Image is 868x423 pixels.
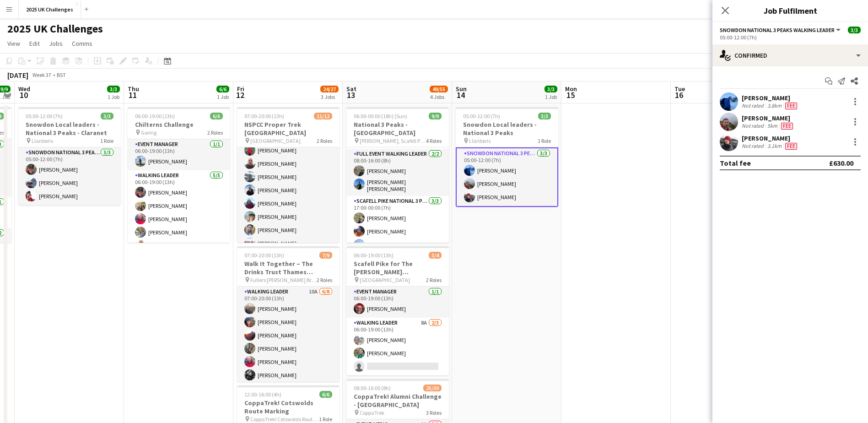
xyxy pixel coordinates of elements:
span: Goring [141,129,156,136]
h3: NSPCC Proper Trek [GEOGRAPHIC_DATA] [237,120,340,137]
div: Crew has different fees then in role [783,102,799,109]
span: Comms [72,39,92,48]
span: 15 [564,90,577,100]
span: 08:00-16:00 (8h) [354,385,391,391]
span: 2 Roles [317,277,332,283]
div: [PERSON_NAME] [742,94,799,102]
app-card-role: Event Manager1/106:00-19:00 (13h)[PERSON_NAME] [346,287,449,318]
div: £630.00 [829,158,853,168]
h3: Walk It Together – The Drinks Trust Thames Footpath Challenge [237,260,340,276]
h3: Job Fulfilment [712,5,868,16]
span: 3/3 [848,27,861,33]
button: Snowdon National 3 Peaks Walking Leader [720,27,842,33]
h3: Snowdon Local leaders - National 3 Peaks [456,120,558,137]
span: View [7,39,20,48]
div: Not rated [742,102,766,109]
app-job-card: 05:00-12:00 (7h)3/3Snowdon Local leaders - National 3 Peaks Llanberis1 RoleSnowdon National 3 Pea... [456,107,558,207]
h3: Scafell Pike for The [PERSON_NAME] [PERSON_NAME] Trust [346,260,449,276]
div: [PERSON_NAME] [742,134,799,142]
span: 25/30 [423,385,442,391]
span: 05:00-12:00 (7h) [463,113,500,119]
div: Crew has different fees then in role [783,142,799,150]
span: [GEOGRAPHIC_DATA] [250,137,301,144]
span: 12 [236,90,244,100]
span: CoppaTrek! Cotswolds Route Marking [250,416,319,423]
span: 49/55 [430,86,448,92]
span: Tue [674,85,685,93]
span: 2 Roles [426,277,442,283]
div: 3.1km [766,142,783,150]
div: Confirmed [712,44,868,66]
app-job-card: 06:00-19:00 (13h)3/4Scafell Pike for The [PERSON_NAME] [PERSON_NAME] Trust [GEOGRAPHIC_DATA]2 Rol... [346,246,449,375]
app-card-role: Snowdon National 3 Peaks Walking Leader3/305:00-12:00 (7h)[PERSON_NAME][PERSON_NAME][PERSON_NAME] [18,147,121,205]
div: Crew has different fees then in role [779,122,795,130]
h3: National 3 Peaks - [GEOGRAPHIC_DATA] [346,120,449,137]
span: CoppaTrek [360,409,384,416]
div: 3.8km [766,102,783,109]
app-job-card: 07:00-20:00 (13h)7/9Walk It Together – The Drinks Trust Thames Footpath Challenge Fullers [PERSON... [237,246,340,382]
span: 2 Roles [317,137,332,144]
div: Not rated [742,142,766,150]
span: 3/3 [101,113,113,119]
h3: Chilterns Challenge [128,120,230,129]
span: 3/3 [107,86,120,92]
a: Edit [26,38,43,49]
span: 6/6 [210,113,223,119]
span: 11/12 [314,113,332,119]
app-job-card: 07:00-20:00 (13h)11/12NSPCC Proper Trek [GEOGRAPHIC_DATA] [GEOGRAPHIC_DATA]2 RolesWalking Leader3... [237,107,340,243]
span: Fri [237,85,244,93]
app-card-role: Scafell Pike National 3 Peaks Walking Leader3/317:00-00:00 (7h)[PERSON_NAME][PERSON_NAME][PERSON_... [346,196,449,254]
a: Comms [68,38,96,49]
span: 24/27 [320,86,339,92]
button: 2025 UK Challenges [19,0,81,18]
span: Fee [785,103,797,109]
span: 1 Role [538,137,551,144]
div: [DATE] [7,70,28,80]
span: Sun [456,85,467,93]
span: 12:00-16:00 (4h) [244,391,281,398]
app-job-card: 05:00-12:00 (7h)3/3Snowdon Local leaders - National 3 Peaks - Claranet Llanberis1 RoleSnowdon Nat... [18,107,121,205]
app-card-role: Walking Leader3A10/1107:00-20:00 (13h)[PERSON_NAME][PERSON_NAME][PERSON_NAME][PERSON_NAME][PERSON... [237,102,340,266]
span: [PERSON_NAME], Scafell Pike and Snowdon [360,137,426,144]
app-card-role: Walking Leader5/506:00-19:00 (13h)[PERSON_NAME][PERSON_NAME][PERSON_NAME][PERSON_NAME][PERSON_NAME] [128,170,230,255]
span: 14 [454,90,467,100]
div: 5km [766,122,779,130]
div: Not rated [742,122,766,130]
span: 1 Role [100,137,113,144]
span: 06:00-19:00 (13h) [354,252,394,259]
span: Edit [29,39,40,48]
a: View [4,38,24,49]
app-job-card: 06:00-19:00 (13h)6/6Chilterns Challenge Goring2 RolesEvent Manager1/106:00-19:00 (13h)[PERSON_NAM... [128,107,230,243]
div: BST [57,71,66,78]
span: 3 Roles [426,409,442,416]
span: Wed [18,85,30,93]
span: 05:00-12:00 (7h) [26,113,63,119]
span: Week 37 [30,71,53,78]
span: 3/3 [545,86,557,92]
span: Mon [565,85,577,93]
span: Llanberis [469,137,491,144]
span: Jobs [49,39,63,48]
span: 3/4 [429,252,442,259]
a: Jobs [45,38,66,49]
app-card-role: Walking Leader8A2/306:00-19:00 (13h)[PERSON_NAME][PERSON_NAME] [346,318,449,375]
span: 6/6 [216,86,229,92]
span: Sat [346,85,356,93]
div: 1 Job [108,93,119,100]
div: 1 Job [545,93,557,100]
div: 4 Jobs [430,93,447,100]
app-job-card: 06:00-00:00 (18h) (Sun)9/9National 3 Peaks - [GEOGRAPHIC_DATA] [PERSON_NAME], Scafell Pike and Sn... [346,107,449,243]
span: 6/6 [319,391,332,398]
app-card-role: Event Manager1/106:00-19:00 (13h)[PERSON_NAME] [128,139,230,170]
span: 7/9 [319,252,332,259]
span: 11 [126,90,139,100]
app-card-role: Full Event Walking Leader2/208:00-16:00 (8h)[PERSON_NAME][PERSON_NAME] [PERSON_NAME] [346,149,449,196]
div: 1 Job [217,93,229,100]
